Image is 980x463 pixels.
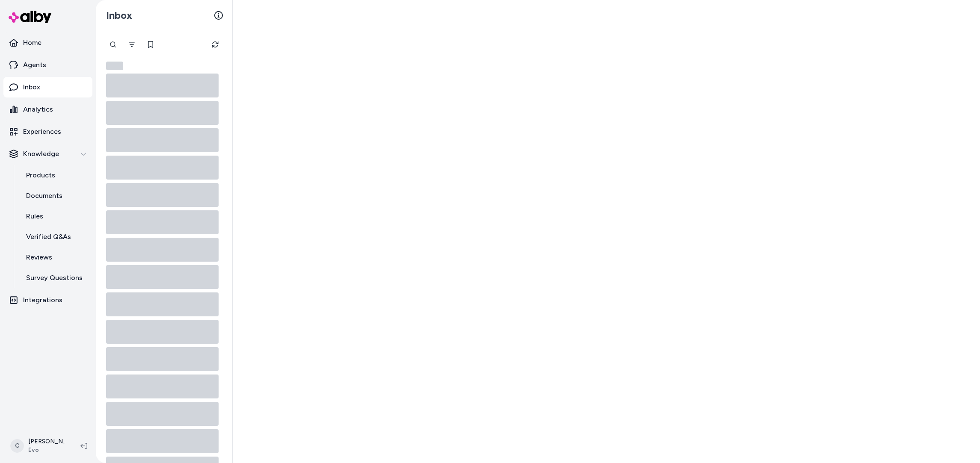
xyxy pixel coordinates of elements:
p: Integrations [23,295,62,305]
a: Agents [3,55,92,75]
a: Home [3,32,92,53]
p: Documents [26,191,62,201]
h2: Inbox [106,9,132,22]
p: Experiences [23,127,61,137]
img: alby Logo [9,11,51,23]
p: Products [26,170,55,180]
p: [PERSON_NAME] [28,437,67,446]
p: Agents [23,60,46,70]
a: Inbox [3,77,92,97]
p: Analytics [23,104,53,115]
a: Documents [18,186,92,206]
p: Rules [26,211,43,221]
a: Verified Q&As [18,227,92,247]
button: Filter [123,36,140,53]
button: Knowledge [3,144,92,164]
p: Verified Q&As [26,232,71,242]
a: Survey Questions [18,268,92,288]
p: Home [23,38,41,48]
a: Integrations [3,290,92,310]
a: Rules [18,206,92,227]
a: Analytics [3,99,92,120]
p: Inbox [23,82,40,92]
p: Knowledge [23,149,59,159]
p: Reviews [26,252,52,262]
p: Survey Questions [26,273,83,283]
a: Reviews [18,247,92,268]
a: Experiences [3,121,92,142]
span: C [10,439,24,453]
button: C[PERSON_NAME]Evo [5,432,74,460]
button: Refresh [207,36,224,53]
span: Evo [28,446,67,454]
a: Products [18,165,92,186]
